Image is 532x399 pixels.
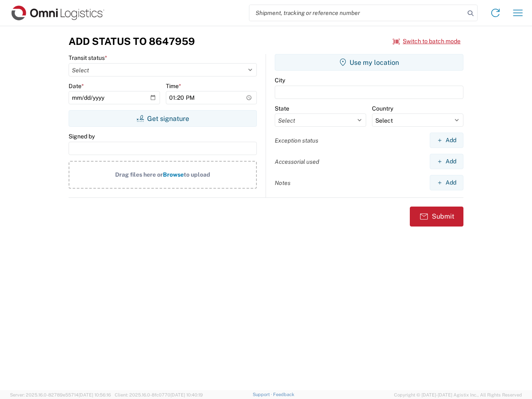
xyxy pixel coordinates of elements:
[275,158,319,165] label: Accessorial used
[410,207,463,227] button: Submit
[166,82,181,90] label: Time
[275,105,289,112] label: State
[273,392,294,397] a: Feedback
[163,171,184,178] span: Browse
[115,171,163,178] span: Drag files here or
[253,392,273,397] a: Support
[79,392,111,397] span: [DATE] 10:56:16
[10,392,111,397] span: Server: 2025.16.0-82789e55714
[69,110,257,127] button: Get signature
[69,54,107,62] label: Transit status
[69,35,195,47] h3: Add Status to 8647959
[430,175,463,190] button: Add
[69,133,95,140] label: Signed by
[430,133,463,148] button: Add
[275,54,463,71] button: Use my location
[184,171,210,178] span: to upload
[394,391,522,399] span: Copyright © [DATE]-[DATE] Agistix Inc., All Rights Reserved
[393,34,461,48] button: Switch to batch mode
[275,179,291,187] label: Notes
[275,137,318,144] label: Exception status
[115,392,203,397] span: Client: 2025.16.0-8fc0770
[275,76,285,84] label: City
[170,392,203,397] span: [DATE] 10:40:19
[249,5,465,21] input: Shipment, tracking or reference number
[430,154,463,169] button: Add
[69,82,84,90] label: Date
[372,105,393,112] label: Country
